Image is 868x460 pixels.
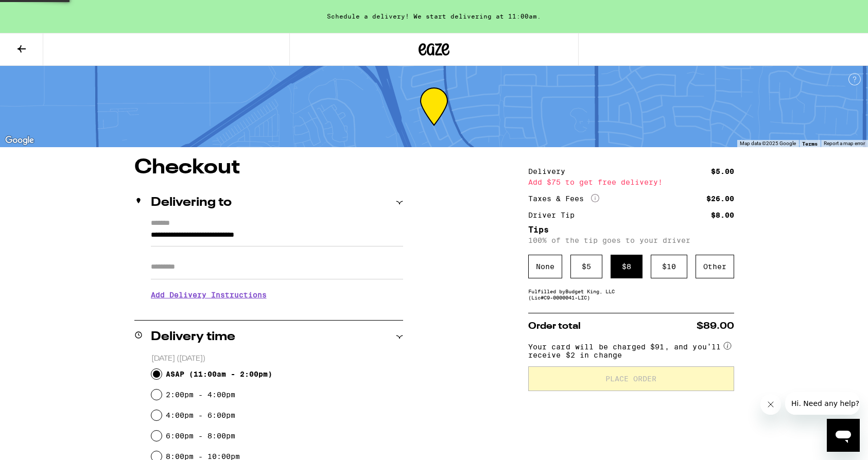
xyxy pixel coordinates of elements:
div: Driver Tip [528,211,582,219]
div: Other [696,255,734,278]
div: None [528,255,562,278]
h2: Delivering to [151,197,232,209]
label: 6:00pm - 8:00pm [166,432,235,440]
h5: Tips [528,226,734,234]
a: Report a map error [824,140,865,146]
iframe: Close message [760,394,781,415]
span: Order total [528,322,581,331]
span: Map data ©2025 Google [740,140,796,146]
div: $8.00 [711,211,734,219]
label: 4:00pm - 6:00pm [166,411,235,419]
div: $5.00 [711,168,734,175]
iframe: Message from company [785,392,860,415]
a: Terms [802,140,818,147]
h1: Checkout [134,157,403,178]
button: Place Order [528,366,734,391]
span: Place Order [605,375,656,382]
label: 2:00pm - 4:00pm [166,391,235,399]
div: $ 5 [570,255,602,278]
span: ASAP ( 11:00am - 2:00pm ) [166,370,272,378]
span: Your card will be charged $91, and you’ll receive $2 in change [528,339,722,359]
a: Open this area in Google Maps (opens a new window) [3,134,37,147]
img: Google [3,134,37,147]
span: $89.00 [697,322,734,331]
p: We'll contact you at [PHONE_NUMBER] when we arrive [151,307,403,315]
p: 100% of the tip goes to your driver [528,236,734,244]
h2: Delivery time [151,331,235,343]
div: $26.00 [706,195,734,202]
div: $ 8 [611,255,643,278]
p: [DATE] ([DATE]) [151,354,403,364]
iframe: Button to launch messaging window [827,419,860,452]
div: Fulfilled by Budget King, LLC (Lic# C9-0000041-LIC ) [528,288,734,300]
div: Delivery [528,168,572,175]
div: Add $75 to get free delivery! [528,179,734,186]
div: $ 10 [651,255,687,278]
h3: Add Delivery Instructions [151,283,403,307]
div: Taxes & Fees [528,194,599,203]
